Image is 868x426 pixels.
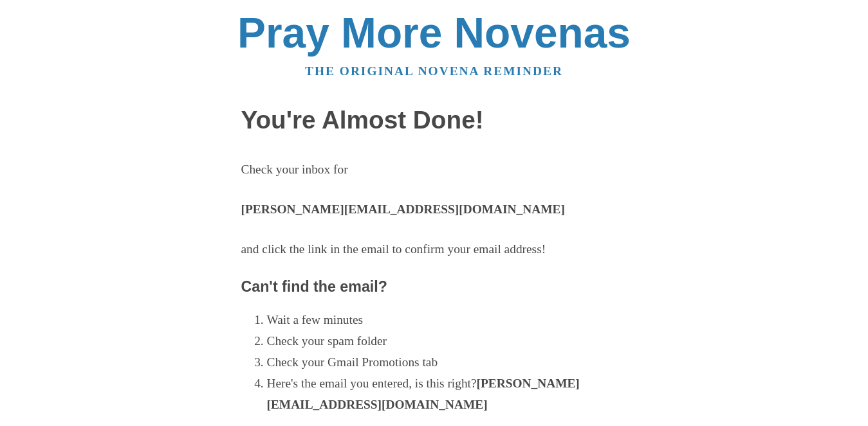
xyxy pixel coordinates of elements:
[241,202,565,216] strong: [PERSON_NAME][EMAIL_ADDRESS][DOMAIN_NAME]
[267,331,627,352] li: Check your spam folder
[241,239,627,260] p: and click the link in the email to confirm your email address!
[241,279,627,296] h3: Can't find the email?
[241,107,627,134] h1: You're Almost Done!
[267,377,580,411] strong: [PERSON_NAME][EMAIL_ADDRESS][DOMAIN_NAME]
[237,9,631,57] a: Pray More Novenas
[267,352,627,373] li: Check your Gmail Promotions tab
[305,64,563,78] a: The original novena reminder
[267,373,627,416] li: Here's the email you entered, is this right?
[241,159,627,181] p: Check your inbox for
[267,310,627,331] li: Wait a few minutes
